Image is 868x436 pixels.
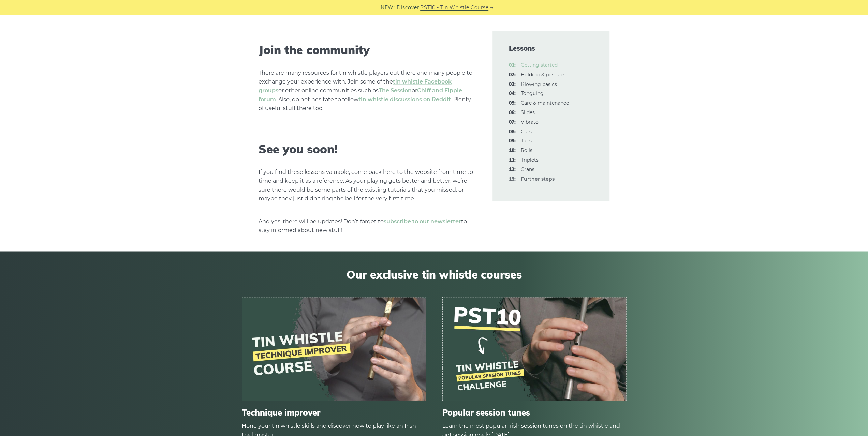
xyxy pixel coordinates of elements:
[509,44,593,53] span: Lessons
[521,62,558,68] a: 01:Getting started
[509,99,516,107] span: 05:
[259,78,452,94] a: tin whistle Facebook groups
[521,147,532,153] a: 10:Rolls
[521,72,564,78] a: 02:Holding & posture
[381,4,395,12] span: NEW:
[384,218,461,225] a: subscribe to our newsletter
[259,43,476,57] h2: Join the community
[521,81,557,87] a: 03:Blowing basics
[521,90,544,96] a: 04:Tonguing
[259,217,476,235] p: And yes, there will be updates! Don’t forget to to stay informed about new stuff!
[259,142,476,156] h2: See you soon!
[521,176,555,182] strong: Further steps
[509,128,516,136] span: 08:
[509,109,516,117] span: 06:
[521,129,532,135] a: 08:Cuts
[521,157,539,163] a: 11:Triplets
[509,137,516,145] span: 09:
[521,100,569,106] a: 05:Care & maintenance
[358,96,451,103] a: tin whistle discussions on Reddit
[259,69,476,113] p: There are many resources for tin whistle players out there and many people to exchange your exper...
[379,87,412,94] a: The Session
[242,297,426,401] img: tin-whistle-course
[521,166,534,172] a: 12:Crans
[509,71,516,79] span: 02:
[509,118,516,126] span: 07:
[442,407,627,417] span: Popular session tunes
[509,147,516,155] span: 10:
[420,4,488,12] a: PST10 - Tin Whistle Course
[259,168,476,203] p: If you find these lessons valuable, come back here to the website from time to time and keep it a...
[521,109,535,116] a: 06:Slides
[509,90,516,98] span: 04:
[509,175,516,183] span: 13:
[242,268,627,281] span: Our exclusive tin whistle courses
[509,156,516,164] span: 11:
[397,4,419,12] span: Discover
[509,166,516,174] span: 12:
[509,61,516,70] span: 01:
[521,119,539,125] a: 07:Vibrato
[521,138,532,144] a: 09:Taps
[242,407,426,417] span: Technique improver
[509,80,516,89] span: 03:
